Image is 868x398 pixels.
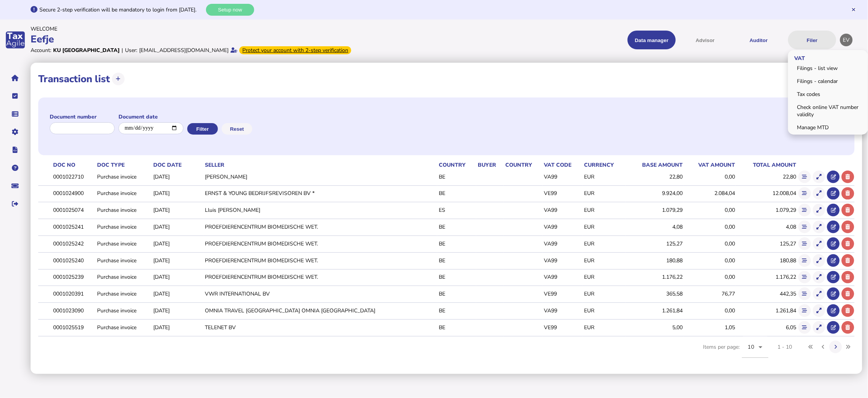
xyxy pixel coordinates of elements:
td: BE [437,236,476,251]
button: Show transaction detail [813,204,826,216]
td: PROEFDIERENCENTRUM BIOMEDISCHE WET. [204,269,438,285]
td: Purchase invoice [96,219,152,235]
th: Country [504,161,543,169]
td: 0001024900 [52,185,96,201]
button: Tasks [7,88,23,104]
td: 0001025239 [52,269,96,285]
td: VA99 [543,252,582,268]
button: Show flow [798,288,811,300]
button: Delete transaction [842,288,854,300]
div: Profile settings [840,34,853,46]
button: Show flow [798,254,811,267]
button: Show transaction detail [813,304,826,317]
td: OMNIA TRAVEL [GEOGRAPHIC_DATA] OMNIA [GEOGRAPHIC_DATA] [204,303,438,318]
td: EUR [582,236,626,251]
button: Open in advisor [827,237,840,250]
button: Previous page [817,341,830,353]
div: 1 - 10 [778,343,792,351]
td: TELENET BV [204,319,438,335]
button: Show transaction detail [813,288,826,300]
td: 4,08 [626,219,683,235]
td: 6,05 [736,319,797,335]
td: 1.176,22 [736,269,797,285]
td: 442,35 [736,286,797,302]
td: BE [437,286,476,302]
button: Manage settings [7,124,23,140]
div: | [122,47,123,54]
button: Delete transaction [842,187,854,200]
td: [DATE] [152,202,204,218]
td: 1.261,84 [736,303,797,318]
th: Doc Date [152,161,204,169]
menu: navigate products [435,31,836,49]
button: Auditor [735,31,783,49]
th: Doc Type [96,161,152,169]
td: [DATE] [152,252,204,268]
button: Delete transaction [842,271,854,284]
button: Show transaction detail [813,237,826,250]
td: 9.924,00 [626,185,683,201]
th: VAT amount [683,161,736,169]
td: Purchase invoice [96,269,152,285]
td: VA99 [543,169,582,185]
button: Delete transaction [842,171,854,183]
th: Doc No [52,161,96,169]
td: Purchase invoice [96,185,152,201]
td: BE [437,219,476,235]
td: BE [437,319,476,335]
td: Lluis [PERSON_NAME] [204,202,438,218]
button: Delete transaction [842,304,854,317]
button: Open in advisor [827,171,840,183]
td: 1.079,29 [736,202,797,218]
td: [DATE] [152,269,204,285]
span: 10 [748,343,754,351]
button: First page [805,341,817,353]
button: Show flow [798,271,811,284]
button: Sign out [7,196,23,212]
button: Show transaction detail [813,171,826,183]
td: VWR INTERNATIONAL BV [204,286,438,302]
button: Show flow [798,221,811,233]
a: Manage MTD [789,122,867,133]
td: 0001022710 [52,169,96,185]
button: Setup now [206,4,254,16]
td: Purchase invoice [96,319,152,335]
th: VAT code [543,161,582,169]
td: 0,00 [683,252,736,268]
button: Show transaction detail [813,321,826,334]
button: Open in advisor [827,221,840,233]
button: Delete transaction [842,321,854,334]
td: [DATE] [152,319,204,335]
a: Filings - calendar [789,75,867,87]
div: User: [125,47,137,54]
td: EUR [582,269,626,285]
a: Check online VAT number validity [789,101,867,120]
td: [DATE] [152,236,204,251]
span: VAT [788,49,809,67]
td: 0001023090 [52,303,96,318]
td: EUR [582,303,626,318]
button: Open in advisor [827,271,840,284]
td: PROEFDIERENCENTRUM BIOMEDISCHE WET. [204,236,438,251]
button: Raise a support ticket [7,178,23,194]
button: Delete transaction [842,221,854,233]
td: 12.008,04 [736,185,797,201]
button: Open in advisor [827,254,840,267]
button: Show flow [798,204,811,216]
div: KU [GEOGRAPHIC_DATA] [53,47,120,54]
th: Buyer [476,161,504,169]
td: [DATE] [152,219,204,235]
a: Filings - list view [789,62,867,74]
td: Purchase invoice [96,286,152,302]
td: Purchase invoice [96,252,152,268]
td: BE [437,269,476,285]
button: Delete transaction [842,254,854,267]
td: 0,00 [683,236,736,251]
td: EUR [582,169,626,185]
div: Eefje [31,32,432,46]
td: PROEFDIERENCENTRUM BIOMEDISCHE WET. [204,219,438,235]
div: From Oct 1, 2025, 2-step verification will be required to login. Set it up now... [239,46,351,54]
td: 180,88 [626,252,683,268]
td: VE99 [543,286,582,302]
td: 0,00 [683,269,736,285]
